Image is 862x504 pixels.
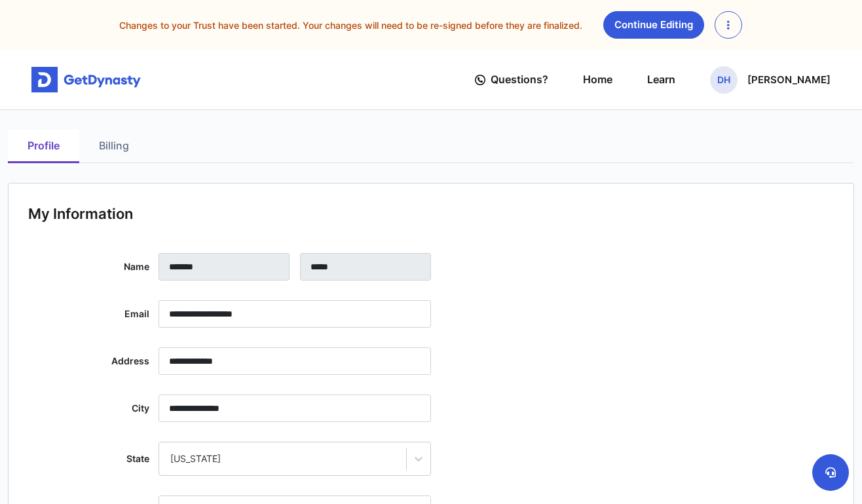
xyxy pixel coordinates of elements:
[170,452,395,465] div: [US_STATE]
[31,67,141,93] img: Get started for free with Dynasty Trust Company
[10,11,851,39] div: Changes to your Trust have been started. Your changes will need to be re-signed before they are f...
[583,61,612,98] a: Home
[28,395,149,422] label: City
[747,75,831,85] p: [PERSON_NAME]
[710,66,738,94] span: DH
[28,300,149,328] label: Email
[28,253,149,281] label: Name
[28,442,149,476] label: State
[475,61,548,98] a: Questions?
[28,347,149,375] label: Address
[647,61,675,98] a: Learn
[28,204,133,223] span: My Information
[710,66,831,94] button: DH[PERSON_NAME]
[79,130,149,163] a: Billing
[603,11,704,39] a: Continue Editing
[8,130,79,163] a: Profile
[491,68,548,92] span: Questions?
